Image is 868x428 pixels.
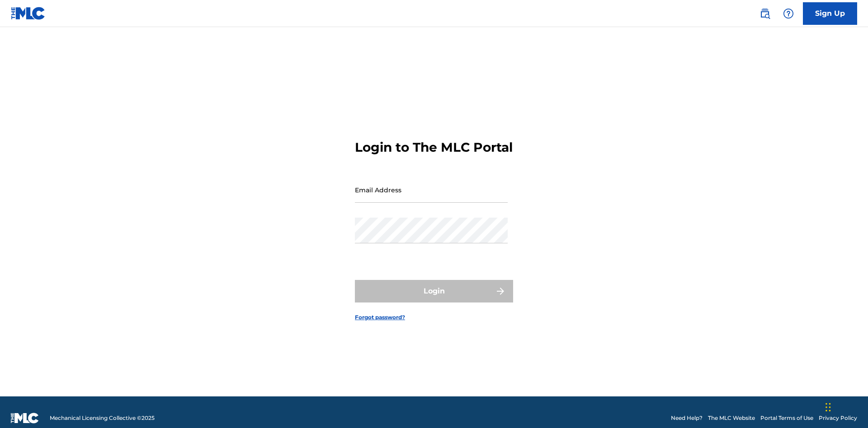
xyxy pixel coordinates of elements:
img: logo [11,413,39,423]
h3: Login to The MLC Portal [355,140,513,155]
span: Mechanical Licensing Collective © 2025 [50,414,155,422]
a: Public Search [756,5,774,23]
a: Portal Terms of Use [760,414,813,422]
img: help [783,8,794,19]
img: search [759,8,770,19]
a: Sign Up [803,2,857,25]
a: Forgot password? [355,313,405,321]
div: Drag [826,394,831,421]
div: Help [779,5,797,23]
a: Privacy Policy [819,414,857,422]
a: Need Help? [671,414,703,422]
a: The MLC Website [708,414,755,422]
iframe: Chat Widget [823,385,868,428]
img: MLC Logo [11,7,46,20]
